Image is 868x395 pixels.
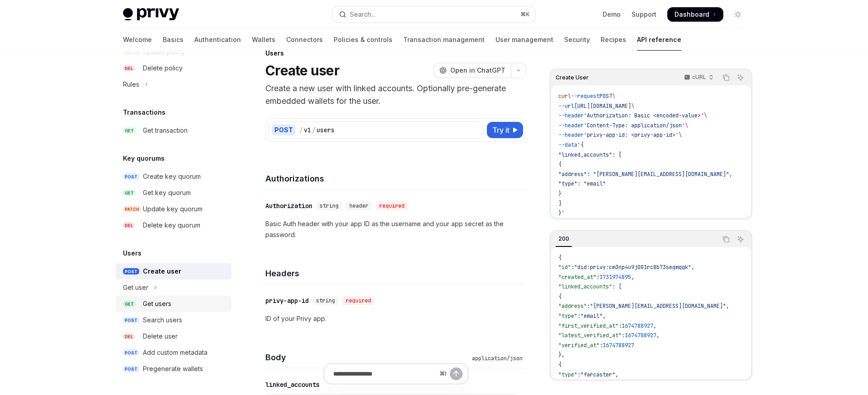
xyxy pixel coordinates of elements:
a: Policies & controls [334,29,392,51]
span: }, [558,351,565,358]
span: , [631,274,634,281]
a: Wallets [252,29,275,51]
span: "id" [558,264,571,271]
span: Create User [556,74,589,81]
span: 'privy-app-id: <privy-app-id>' [584,131,679,139]
a: Transaction management [403,29,485,51]
h5: Transactions [123,107,165,118]
a: DELDelete user [116,328,231,344]
button: Send message [450,367,462,380]
h5: Users [123,248,142,259]
h5: Key quorums [123,153,165,164]
span: \ [631,102,634,110]
span: DEL [123,65,135,72]
span: POST [123,317,139,324]
button: Try it [487,122,523,138]
div: application/json [468,354,526,363]
div: required [342,296,375,305]
span: --url [558,102,574,110]
button: Open search [333,6,535,23]
button: Copy the contents from the code block [720,233,732,245]
span: ] [558,200,561,207]
span: } [558,190,561,197]
div: Create user [143,266,181,277]
div: Get transaction [143,125,188,136]
span: , [603,312,606,320]
span: "address" [558,302,587,310]
span: , [653,322,656,330]
span: curl [558,93,571,100]
div: Users [265,49,526,58]
a: Welcome [123,29,152,51]
span: POST [123,349,139,356]
div: Authorization [265,201,312,210]
div: Get key quorum [143,187,191,198]
h1: Create user [265,62,340,79]
span: "verified_at" [558,342,599,349]
span: { [558,293,561,300]
a: POSTSearch users [116,312,231,328]
input: Ask a question... [333,364,436,384]
span: : [599,342,603,349]
div: Create key quorum [143,171,201,182]
span: "linked_accounts" [558,283,612,290]
span: POST [123,366,139,372]
span: --request [571,93,599,100]
span: --header [558,131,584,139]
span: DEL [123,333,135,340]
span: [URL][DOMAIN_NAME] [574,102,631,110]
span: POST [599,93,612,100]
span: "did:privy:cm3np4u9j001rc8b73seqmqqk" [574,264,691,271]
a: GETGet users [116,296,231,312]
span: 'Authorization: Basic <encoded-value>' [584,112,704,119]
span: : [577,371,580,378]
span: string [316,297,335,304]
button: Ask AI [735,72,746,84]
a: PATCHUpdate key quorum [116,201,231,217]
button: Open in ChatGPT [434,63,511,78]
span: "created_at" [558,274,596,281]
span: DEL [123,222,135,229]
div: v1 [304,125,311,135]
span: 'Content-Type: application/json' [584,122,685,129]
span: , [691,264,694,271]
a: GETGet key quorum [116,185,231,201]
a: POSTCreate key quorum [116,168,231,185]
span: --header [558,122,584,129]
img: light logo [123,8,179,21]
span: "address": "[PERSON_NAME][EMAIL_ADDRESS][DOMAIN_NAME]", [558,171,732,178]
span: PATCH [123,206,141,213]
div: / [299,125,303,135]
p: ID of your Privy app. [265,313,526,324]
span: 1674788927 [603,342,634,349]
div: Get users [143,298,171,309]
span: Dashboard [675,10,709,19]
span: --data [558,141,577,149]
button: Toggle Rules section [116,76,231,93]
div: POST [272,125,296,135]
a: POSTPregenerate wallets [116,361,231,377]
a: POSTAdd custom metadata [116,344,231,361]
span: "[PERSON_NAME][EMAIL_ADDRESS][DOMAIN_NAME]" [590,302,726,310]
button: Toggle dark mode [731,7,745,22]
span: "farcaster" [580,371,615,378]
span: "type": "email" [558,180,606,187]
p: Basic Auth header with your app ID as the username and your app secret as the password. [265,218,526,240]
h4: Body [265,351,468,363]
span: GET [123,301,136,307]
button: cURL [679,70,717,85]
a: Security [564,29,590,51]
span: "latest_verified_at" [558,332,622,339]
span: { [558,254,561,261]
span: POST [123,173,139,180]
div: Update key quorum [143,204,203,214]
span: "linked_accounts": [ [558,151,622,158]
span: '{ [577,141,584,149]
span: Try it [492,125,509,135]
span: , [656,332,660,339]
span: { [558,361,561,368]
button: Toggle Get user section [116,279,231,296]
div: Delete user [143,331,178,342]
span: 1731974895 [599,274,631,281]
span: \ [685,122,688,129]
